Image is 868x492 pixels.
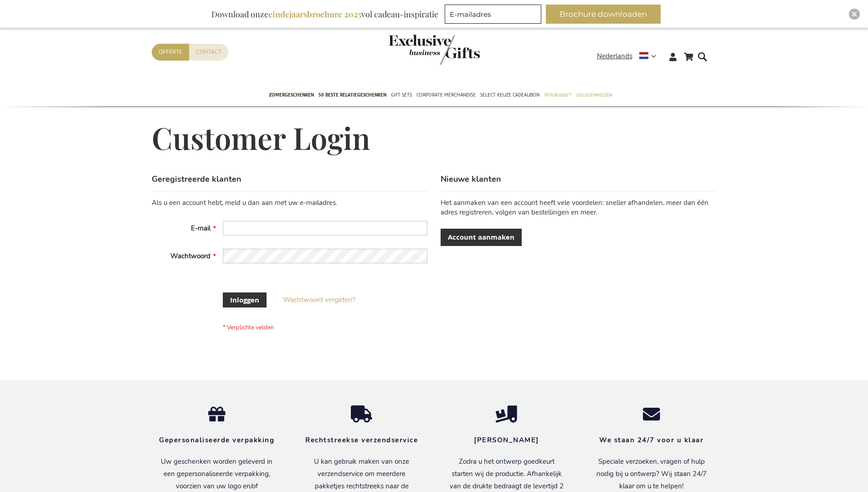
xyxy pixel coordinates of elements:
strong: Gepersonaliseerde verpakking [159,436,274,445]
span: Zomergeschenken [269,90,314,100]
span: Per Budget [544,90,571,100]
span: Gift Sets [391,90,412,100]
span: Wachtwoord vergeten? [283,295,355,304]
span: Wachtwoord [170,251,211,261]
strong: Rechtstreekse verzendservice [305,436,418,445]
button: Inloggen [223,292,267,307]
span: Inloggen [230,295,259,305]
a: Wachtwoord vergeten? [283,295,355,305]
a: 50 beste relatiegeschenken [318,84,386,107]
strong: We staan 24/7 voor u klaar [599,436,704,445]
input: E-mail [223,221,427,236]
span: Customer Login [152,118,370,157]
img: Close [852,11,857,17]
a: Gelegenheden [576,84,611,107]
p: Het aanmaken van een account heeft vele voordelen: sneller afhandelen, meer dan één adres registr... [441,198,716,218]
b: eindejaarsbrochure 2025 [268,9,361,20]
div: Download onze vol cadeau-inspiratie [207,5,442,24]
strong: Geregistreerde klanten [152,174,241,184]
a: store logo [389,35,434,65]
a: Gift Sets [391,84,412,107]
input: E-mailadres [445,5,541,24]
span: E-mail [191,224,211,233]
span: Corporate Merchandise [416,90,476,100]
strong: Nieuwe klanten [441,174,501,184]
div: Close [849,9,860,20]
a: Account aanmaken [441,229,522,246]
a: Select Keuze Cadeaubon [480,84,539,107]
a: Per Budget [544,84,571,107]
a: Corporate Merchandise [416,84,476,107]
button: Brochure downloaden [546,5,661,24]
span: Select Keuze Cadeaubon [480,90,539,100]
a: Contact [189,44,228,61]
img: Exclusive Business gifts logo [389,35,480,65]
span: Gelegenheden [576,90,611,100]
div: Als u een account hebt, meld u dan aan met uw e-mailadres. [152,198,427,208]
a: Offerte [152,44,189,61]
span: 50 beste relatiegeschenken [318,90,386,100]
span: Account aanmaken [448,232,514,242]
a: Zomergeschenken [269,84,314,107]
form: marketing offers and promotions [445,5,544,26]
span: Nederlands [597,51,632,61]
strong: [PERSON_NAME] [474,436,539,445]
